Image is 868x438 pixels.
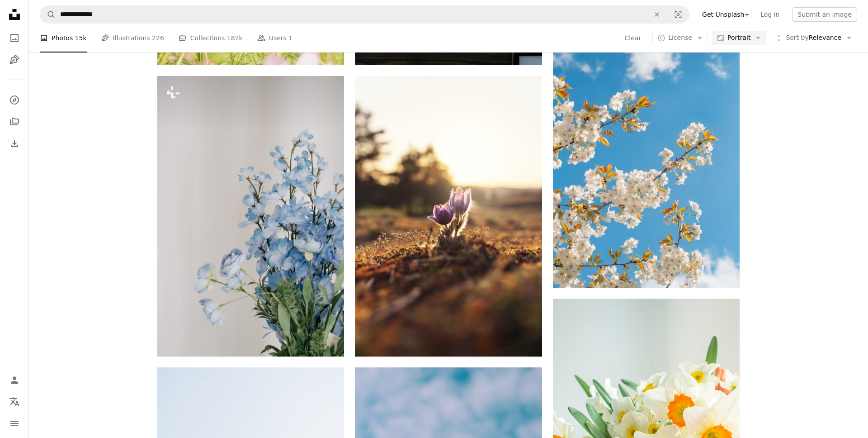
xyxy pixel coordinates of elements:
[157,212,344,220] a: a vase filled with blue flowers on top of a table
[5,393,24,411] button: Language
[40,6,56,23] button: Search Unsplash
[5,29,24,47] a: Photos
[668,34,692,41] span: License
[5,414,24,433] button: Menu
[5,113,24,131] a: Collections
[624,31,642,45] button: Clear
[786,34,808,41] span: Sort by
[40,5,689,24] form: Find visuals sitewide
[5,91,24,109] a: Explore
[553,7,740,288] img: white and yellow flower under blue sky during daytime
[152,33,164,43] span: 226
[101,24,164,52] a: Illustrations 226
[288,33,292,43] span: 1
[179,24,243,52] a: Collections 182k
[5,134,24,152] a: Download History
[667,6,689,23] button: Visual search
[697,7,755,22] a: Get Unsplash+
[786,33,841,43] span: Relevance
[553,143,740,151] a: white and yellow flower under blue sky during daytime
[355,76,542,357] img: shallow focus photography of purple flowers
[355,212,542,220] a: shallow focus photography of purple flowers
[770,31,857,45] button: Sort byRelevance
[647,6,667,23] button: Clear
[755,7,785,22] a: Log in
[5,371,24,389] a: Log in / Sign up
[5,51,24,69] a: Illustrations
[792,7,857,22] button: Submit an image
[227,33,243,43] span: 182k
[257,24,293,52] a: Users 1
[652,31,708,45] button: License
[727,33,750,43] span: Portrait
[712,31,766,45] button: Portrait
[157,76,344,357] img: a vase filled with blue flowers on top of a table
[5,5,24,25] a: Home — Unsplash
